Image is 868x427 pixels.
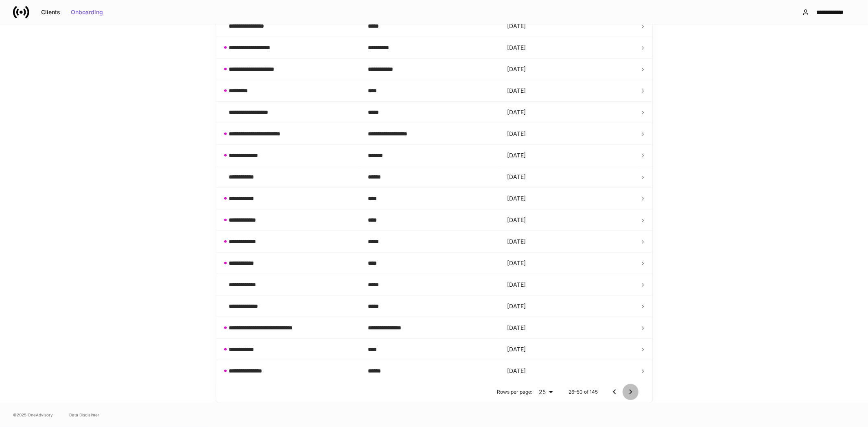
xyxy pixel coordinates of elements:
div: Onboarding [71,9,103,15]
span: © 2025 OneAdvisory [13,412,53,418]
td: [DATE] [501,339,640,360]
div: 25 [536,388,556,396]
a: Data Disclaimer [69,412,99,418]
td: [DATE] [501,80,640,102]
button: Go to next page [623,384,639,400]
td: [DATE] [501,296,640,317]
div: Clients [41,9,60,15]
p: 26–50 of 145 [569,389,598,395]
td: [DATE] [501,102,640,123]
button: Clients [36,6,66,19]
td: [DATE] [501,166,640,188]
td: [DATE] [501,15,640,37]
td: [DATE] [501,360,640,382]
button: Onboarding [66,6,108,19]
td: [DATE] [501,231,640,253]
td: [DATE] [501,253,640,274]
td: [DATE] [501,274,640,296]
td: [DATE] [501,209,640,231]
td: [DATE] [501,59,640,80]
p: Rows per page: [497,389,533,395]
td: [DATE] [501,123,640,145]
td: [DATE] [501,188,640,209]
td: [DATE] [501,145,640,166]
button: Go to previous page [606,384,623,400]
td: [DATE] [501,37,640,59]
td: [DATE] [501,317,640,339]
